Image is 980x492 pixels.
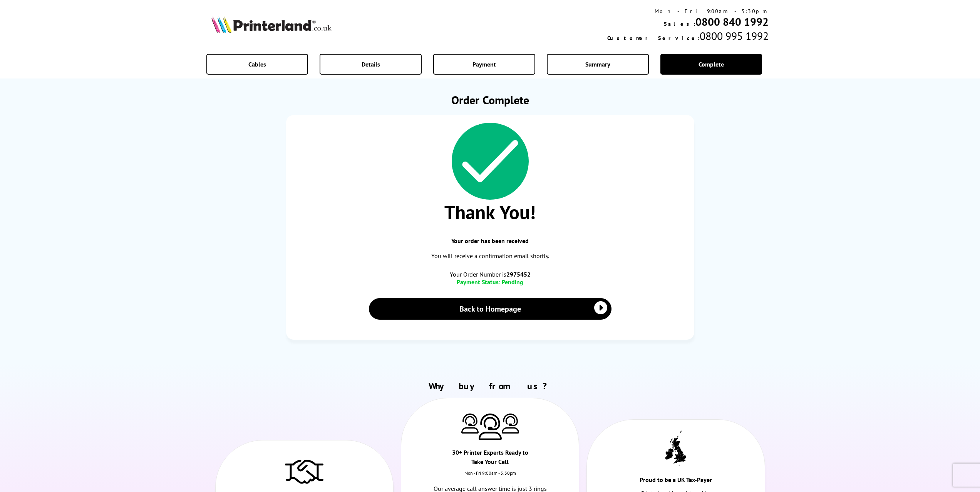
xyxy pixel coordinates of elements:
img: Printerland Logo [211,16,332,33]
img: Printer Experts [461,414,479,433]
span: Cables [248,60,266,68]
span: Payment Status: [457,278,500,286]
img: UK tax payer [665,430,686,466]
span: Your order has been received [294,237,687,245]
b: 2975452 [506,270,531,278]
span: Summary [585,60,610,68]
img: Trusted Service [285,456,323,487]
span: Details [362,60,380,68]
div: 30+ Printer Experts Ready to Take Your Call [446,448,534,470]
span: 0800 995 1992 [700,29,769,43]
a: 0800 840 1992 [695,15,769,29]
span: Payment [472,60,496,68]
span: Customer Service: [607,35,700,42]
h2: Why buy from us? [211,380,769,392]
h1: Order Complete [286,92,694,107]
img: Printer Experts [502,414,519,433]
img: Printer Experts [479,414,502,440]
div: Mon - Fri 9:00am - 5:30pm [607,8,769,15]
p: You will receive a confirmation email shortly. [294,251,687,261]
span: Your Order Number is [294,270,687,278]
div: Mon - Fri 9:00am - 5.30pm [401,470,579,484]
span: Sales: [664,20,695,27]
div: Proud to be a UK Tax-Payer [632,475,720,488]
span: Thank You! [294,200,687,225]
span: Complete [699,60,724,68]
a: Back to Homepage [369,298,611,320]
span: Pending [502,278,523,286]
